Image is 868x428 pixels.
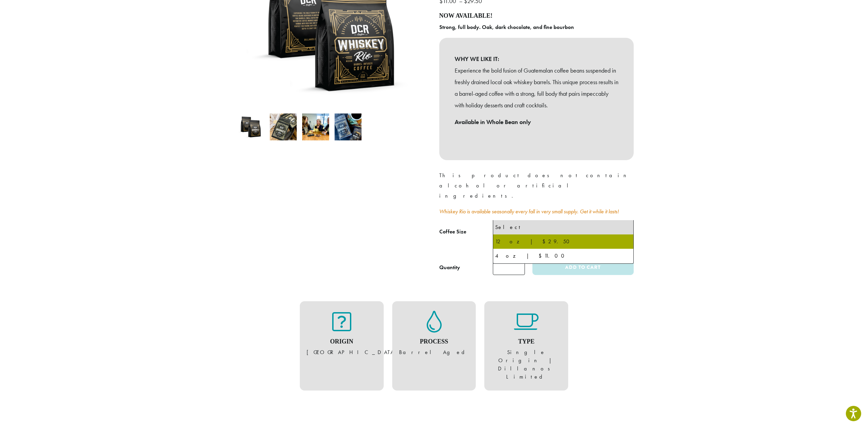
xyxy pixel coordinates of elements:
h4: Type [491,338,561,346]
img: Whiskey Rio - Image 2 [270,113,297,140]
h4: Origin [307,338,377,346]
div: Quantity [439,263,460,272]
strong: Available in Whole Bean only [455,118,531,126]
a: Whiskey Rio is available seasonally every fall in very small supply. Get it while it lasts! [439,208,619,215]
p: This product does not contain alcohol or artificial ingredients. [439,170,634,201]
img: Whiskey Rio [237,113,264,140]
div: 4 oz | $11.00 [495,251,631,261]
b: WHY WE LIKE IT: [455,53,618,65]
figure: [GEOGRAPHIC_DATA] [307,311,377,356]
b: Strong, full body. Oak, dark chocolate, and fine bourbon [439,24,574,31]
li: Select [493,220,633,234]
img: Whiskey Rio - Image 4 [335,113,362,140]
h4: Process [399,338,469,346]
input: Product quantity [493,260,525,275]
img: Whiskey Rio - Image 3 [302,113,329,140]
label: Coffee Size [439,227,493,237]
p: Experience the bold fusion of Guatemalan coffee beans suspended in freshly drained local oak whis... [455,65,618,111]
figure: Single Origin | Dillanos Limited [491,311,561,381]
figure: Barrel Aged [399,311,469,356]
div: 12 oz | $29.50 [495,236,631,247]
h4: NOW AVAILABLE! [439,12,634,20]
button: Add to cart [532,260,633,275]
